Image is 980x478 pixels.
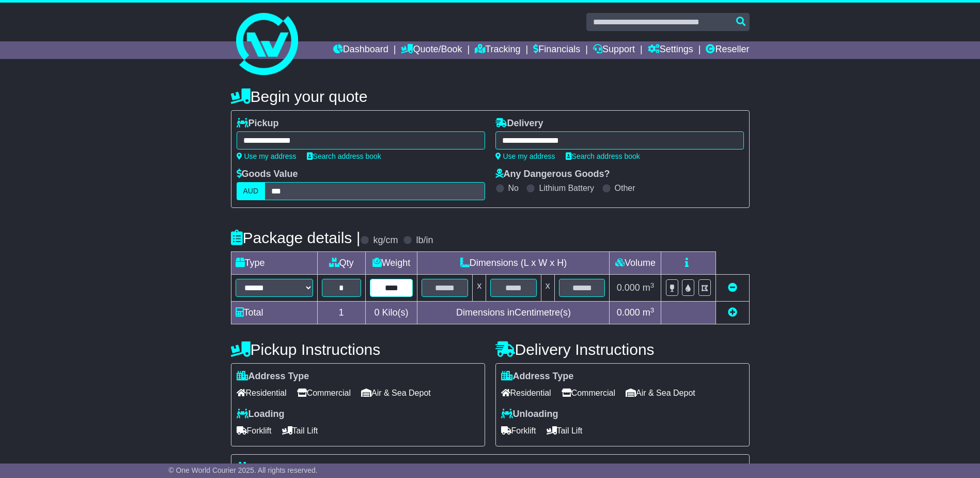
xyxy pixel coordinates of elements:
td: x [473,275,486,302]
label: lb/in [416,235,433,246]
a: Settings [648,41,693,59]
label: Pallet [237,462,273,473]
span: Forklift [501,423,536,439]
label: Loading [237,409,285,420]
a: Financials [533,41,580,59]
label: Unloading [501,409,558,420]
span: Air & Sea Depot [626,385,695,401]
h4: Begin your quote [231,88,750,105]
span: Forklift [237,423,272,439]
span: Tail Lift [282,423,318,439]
span: Residential [237,385,287,401]
td: Total [231,302,317,324]
a: Support [593,41,635,59]
span: Air & Sea Depot [361,385,431,401]
sup: 3 [650,281,655,289]
a: Use my address [237,152,297,160]
span: Tail Lift [547,423,583,439]
td: Qty [317,252,365,275]
label: AUD [237,182,266,200]
h4: Delivery Instructions [495,341,750,358]
span: 0.000 [617,307,640,318]
a: Add new item [728,307,737,318]
h4: Package details | [231,229,361,246]
label: Delivery [495,118,543,129]
h4: Pickup Instructions [231,341,485,358]
td: 1 [317,302,365,324]
td: Dimensions in Centimetre(s) [417,302,610,324]
a: Remove this item [728,282,737,293]
label: kg/cm [373,235,398,246]
a: Tracking [475,41,520,59]
td: Weight [365,252,417,275]
span: 0.000 [617,282,640,293]
label: Other [615,183,635,193]
td: x [541,275,554,302]
a: Quote/Book [401,41,462,59]
label: Address Type [237,371,309,382]
label: Pickup [237,118,279,129]
label: Any Dangerous Goods? [495,169,610,180]
label: Goods Value [237,169,298,180]
sup: 3 [650,306,655,314]
td: Type [231,252,317,275]
a: Reseller [706,41,749,59]
span: m [643,307,655,318]
a: Use my address [495,152,555,160]
label: No [508,183,519,193]
td: Volume [610,252,661,275]
a: Dashboard [333,41,388,59]
a: Search address book [307,152,381,160]
span: 0 [374,307,379,318]
span: Commercial [297,385,351,401]
span: m [643,282,655,293]
a: Search address book [566,152,640,160]
label: Lithium Battery [539,183,594,193]
td: Dimensions (L x W x H) [417,252,610,275]
span: Residential [501,385,551,401]
td: Kilo(s) [365,302,417,324]
label: Address Type [501,371,574,382]
span: © One World Courier 2025. All rights reserved. [168,466,318,474]
span: Commercial [562,385,615,401]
